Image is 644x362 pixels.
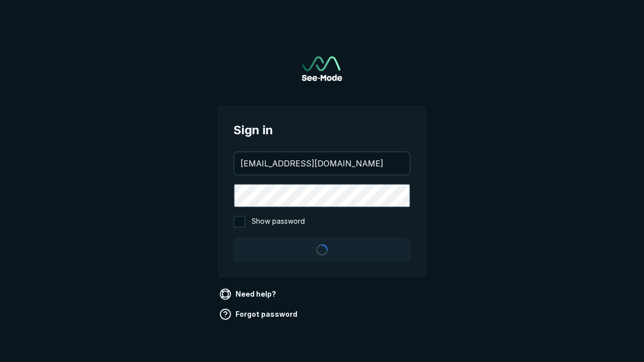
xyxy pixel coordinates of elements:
img: See-Mode Logo [302,56,342,81]
input: your@email.com [234,152,410,174]
span: Show password [252,216,305,228]
a: Need help? [217,286,280,302]
a: Go to sign in [302,56,342,81]
span: Sign in [233,121,411,139]
a: Forgot password [217,306,301,322]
